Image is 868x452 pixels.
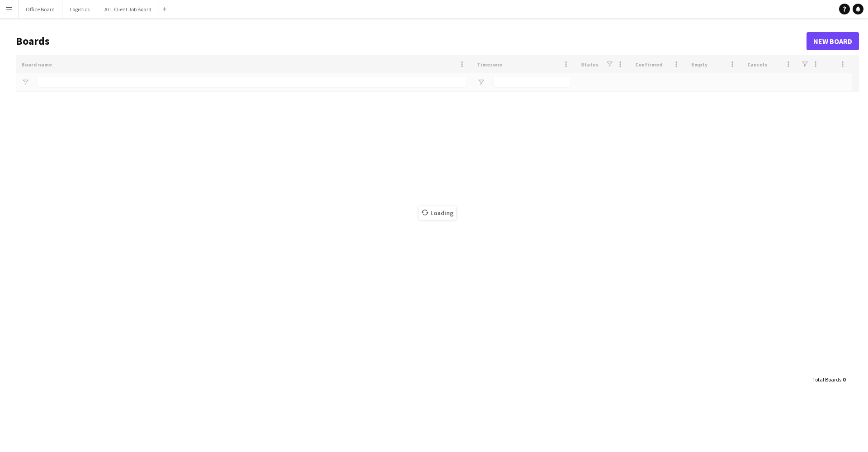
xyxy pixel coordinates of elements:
[19,0,62,18] button: Office Board
[419,206,456,220] span: Loading
[812,371,845,388] div: :
[16,34,807,48] h1: Boards
[62,0,97,18] button: Logistics
[807,32,859,50] a: New Board
[97,0,159,18] button: ALL Client Job Board
[812,376,841,383] span: Total Boards
[843,376,845,383] span: 0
